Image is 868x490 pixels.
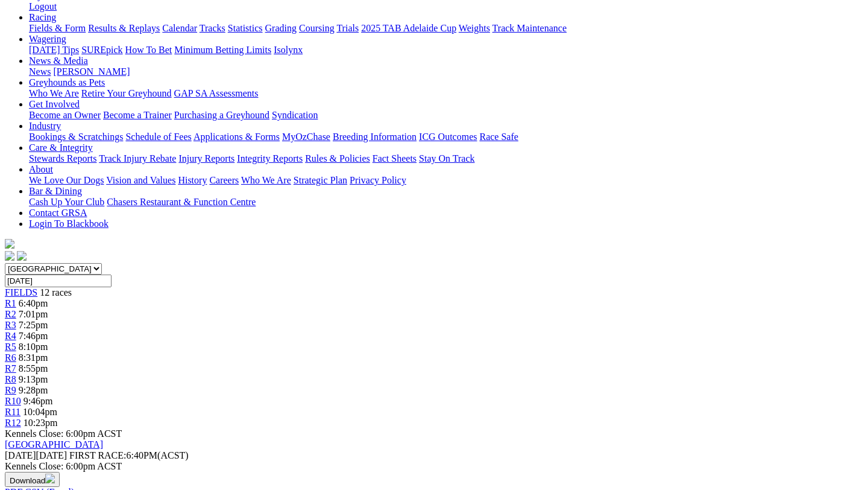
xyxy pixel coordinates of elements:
[19,320,48,330] span: 7:25pm
[29,34,66,44] a: Wagering
[81,45,122,55] a: SUREpick
[29,218,108,229] a: Login To Blackbook
[29,110,101,120] a: Become an Owner
[5,363,16,374] a: R7
[29,197,863,208] div: Bar & Dining
[5,331,16,341] a: R4
[361,23,456,33] a: 2025 TAB Adelaide Cup
[265,23,297,33] a: Grading
[5,342,16,352] a: R5
[294,175,347,185] a: Strategic Plan
[29,153,96,164] a: Stewards Reports
[5,287,37,297] a: FIELDS
[5,407,20,417] span: R11
[45,474,55,483] img: download.svg
[5,298,16,308] a: R1
[200,23,225,33] a: Tracks
[5,251,14,261] img: facebook.svg
[5,450,67,460] span: [DATE]
[174,110,269,120] a: Purchasing a Greyhound
[40,287,72,297] span: 12 races
[29,175,863,186] div: About
[19,374,48,384] span: 9:13pm
[106,175,175,185] a: Vision and Values
[29,88,79,98] a: Who We Are
[5,439,103,450] a: [GEOGRAPHIC_DATA]
[125,132,191,142] a: Schedule of Fees
[193,132,280,142] a: Applications & Forms
[5,396,21,406] a: R10
[174,45,271,55] a: Minimum Betting Limits
[29,77,105,87] a: Greyhounds as Pets
[336,23,359,33] a: Trials
[29,88,863,99] div: Greyhounds as Pets
[19,298,48,308] span: 6:40pm
[29,1,57,11] a: Logout
[29,45,79,55] a: [DATE] Tips
[373,153,417,164] a: Fact Sheets
[350,175,406,185] a: Privacy Policy
[419,153,474,164] a: Stay On Track
[53,66,130,77] a: [PERSON_NAME]
[69,450,189,460] span: 6:40PM(ACST)
[5,239,14,249] img: logo-grsa-white.png
[24,396,53,406] span: 9:46pm
[29,99,80,109] a: Get Involved
[5,450,36,460] span: [DATE]
[241,175,291,185] a: Who We Are
[81,88,172,98] a: Retire Your Greyhound
[5,461,863,472] div: Kennels Close: 6:00pm ACST
[88,23,160,33] a: Results & Replays
[5,275,112,287] input: Select date
[479,132,518,142] a: Race Safe
[178,175,207,185] a: History
[29,45,863,56] div: Wagering
[209,175,239,185] a: Careers
[29,186,82,196] a: Bar & Dining
[5,352,16,363] a: R6
[24,418,58,428] span: 10:23pm
[29,164,53,174] a: About
[5,385,16,395] a: R9
[282,132,330,142] a: MyOzChase
[272,110,318,120] a: Syndication
[103,110,172,120] a: Become a Trainer
[29,132,863,142] div: Industry
[29,56,88,66] a: News & Media
[29,66,51,77] a: News
[107,197,256,207] a: Chasers Restaurant & Function Centre
[29,208,87,218] a: Contact GRSA
[333,132,417,142] a: Breeding Information
[29,132,123,142] a: Bookings & Scratchings
[29,121,61,131] a: Industry
[162,23,197,33] a: Calendar
[5,428,122,439] span: Kennels Close: 6:00pm ACST
[29,110,863,121] div: Get Involved
[5,320,16,330] a: R3
[178,153,234,164] a: Injury Reports
[29,175,104,185] a: We Love Our Dogs
[5,418,21,428] span: R12
[29,23,863,34] div: Racing
[174,88,259,98] a: GAP SA Assessments
[19,309,48,319] span: 7:01pm
[228,23,263,33] a: Statistics
[125,45,172,55] a: How To Bet
[19,352,48,363] span: 8:31pm
[29,23,86,33] a: Fields & Form
[5,309,16,319] a: R2
[29,197,104,207] a: Cash Up Your Club
[5,374,16,384] a: R8
[305,153,370,164] a: Rules & Policies
[19,342,48,352] span: 8:10pm
[299,23,335,33] a: Coursing
[5,472,60,487] button: Download
[492,23,567,33] a: Track Maintenance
